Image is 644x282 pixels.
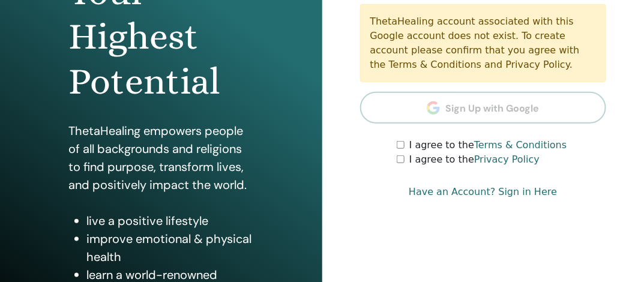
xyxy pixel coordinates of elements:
a: Have an Account? Sign in Here [409,185,557,199]
div: ThetaHealing account associated with this Google account does not exist. To create account please... [360,4,607,82]
li: live a positive lifestyle [86,212,253,230]
p: ThetaHealing empowers people of all backgrounds and religions to find purpose, transform lives, a... [68,122,253,194]
li: improve emotional & physical health [86,230,253,266]
label: I agree to the [409,152,540,167]
a: Terms & Conditions [474,139,567,151]
label: I agree to the [409,138,567,152]
a: Privacy Policy [474,154,540,165]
